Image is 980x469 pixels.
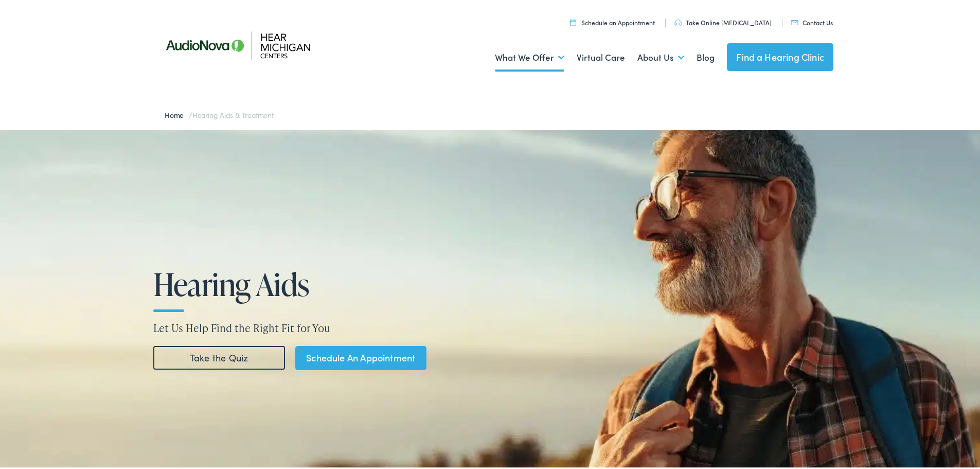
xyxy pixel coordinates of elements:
[295,344,426,368] a: Schedule An Appointment
[570,16,655,25] a: Schedule an Appointment
[791,18,798,23] img: utility icon
[153,344,285,368] a: Take the Quiz
[570,17,576,24] img: utility icon
[153,318,499,334] p: Let Us Help Find the Right Fit for You
[697,37,715,75] a: Blog
[791,16,833,25] a: Contact Us
[674,18,682,24] img: utility icon
[165,108,274,118] span: /
[495,37,564,75] a: What We Offer
[637,37,684,75] a: About Us
[577,37,625,75] a: Virtual Care
[165,108,189,118] a: Home
[727,41,833,69] a: Find a Hearing Clinic
[192,108,274,118] span: Hearing Aids & Treatment
[674,16,772,25] a: Take Online [MEDICAL_DATA]
[153,265,466,299] h1: Hearing Aids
